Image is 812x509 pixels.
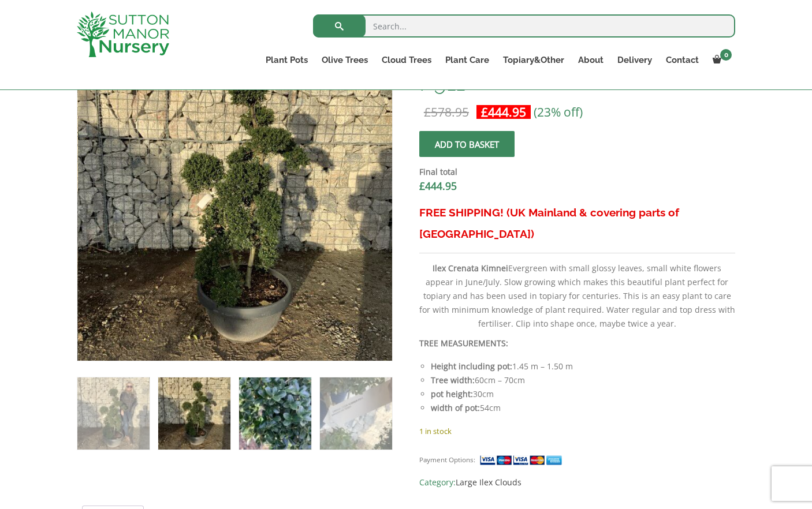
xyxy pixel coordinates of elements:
a: Plant Care [438,52,496,68]
dt: Final total [419,165,735,179]
a: Delivery [610,52,659,68]
h1: Ilex Crenata Kinme Cloud Tree F911 [419,46,735,95]
li: 30cm [431,387,735,401]
a: Topiary&Other [496,52,571,68]
span: £ [424,104,431,120]
strong: Tree width: [431,375,475,386]
bdi: 444.95 [481,104,526,120]
span: 0 [720,49,732,61]
span: (23% off) [534,104,583,120]
a: Contact [659,52,706,68]
a: Olive Trees [315,52,375,68]
li: 60cm – 70cm [431,373,735,387]
bdi: 444.95 [419,179,457,193]
button: Add to basket [419,131,515,157]
small: Payment Options: [419,455,475,464]
span: £ [481,104,488,120]
img: Ilex Crenata Kinme Cloud Tree F911 - Image 2 [158,377,230,450]
li: 1.45 m – 1.50 m [431,360,735,373]
bdi: 578.95 [424,104,469,120]
img: payment supported [479,454,566,466]
a: Large Ilex Clouds [456,477,522,488]
img: Ilex Crenata Kinme Cloud Tree F911 - Image 4 [320,377,392,450]
input: Search... [313,14,735,38]
span: Category: [419,476,735,489]
a: Cloud Trees [375,52,438,68]
img: Ilex Crenata Kinme Cloud Tree F911 - Image 3 [239,377,311,450]
a: Plant Pots [259,52,315,68]
img: logo [77,12,169,57]
b: Ilex Crenata Kimnei [433,263,508,274]
li: 54cm [431,401,735,415]
p: 1 in stock [419,424,735,438]
a: About [571,52,610,68]
p: Evergreen with small glossy leaves, small white flowers appear in June/July. Slow growing which m... [419,261,735,331]
strong: width of pot: [431,402,480,413]
h3: FREE SHIPPING! (UK Mainland & covering parts of [GEOGRAPHIC_DATA]) [419,202,735,245]
strong: TREE MEASUREMENTS: [419,338,508,349]
strong: pot height: [431,388,473,399]
a: 0 [706,52,735,68]
img: Ilex Crenata Kinme Cloud Tree F911 [77,377,150,450]
span: £ [419,179,425,193]
strong: Height including pot: [431,361,512,372]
